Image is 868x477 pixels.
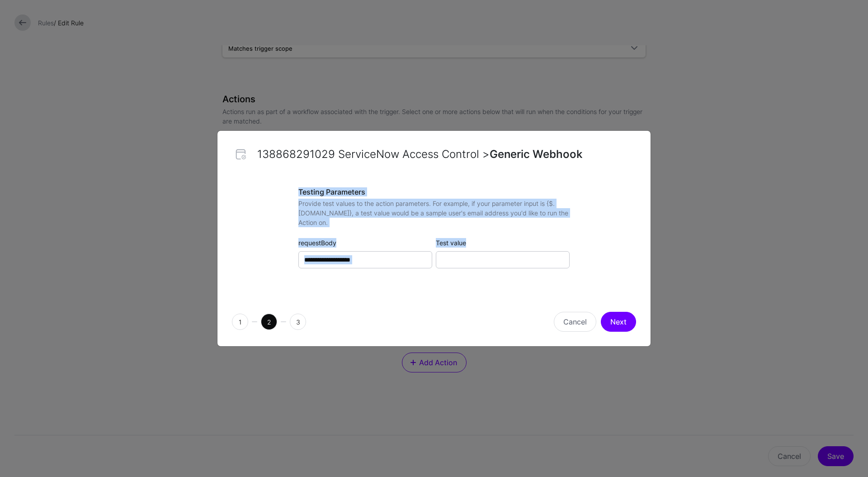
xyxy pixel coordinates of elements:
[298,238,336,248] label: requestBody
[490,148,583,161] span: Generic Webhook
[436,238,466,248] label: Test value
[261,314,277,330] span: 2
[257,148,490,161] span: 138868291029 ServiceNow Access Control >
[554,312,596,332] button: Cancel
[290,314,306,330] span: 3
[232,314,248,330] span: 1
[601,312,636,332] button: Next
[298,188,570,196] h3: Testing Parameters
[298,199,570,227] p: Provide test values to the action parameters. For example, if your parameter input is {$.[DOMAIN_...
